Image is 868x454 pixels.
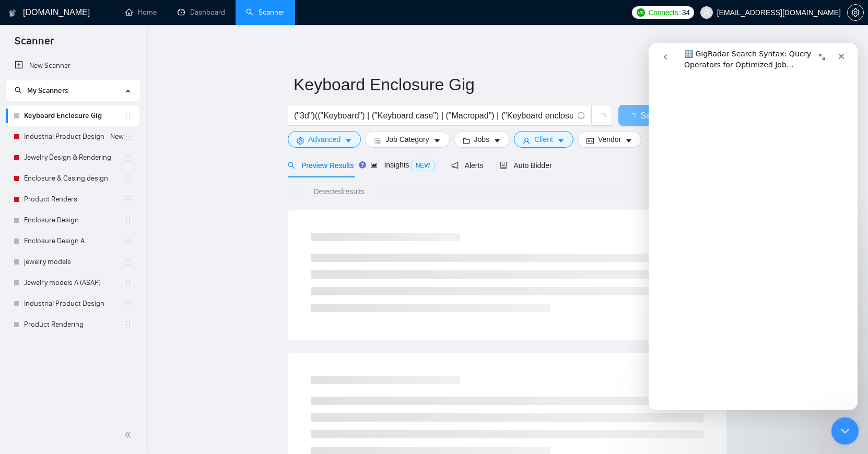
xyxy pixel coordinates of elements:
[6,55,139,76] li: New Scanner
[6,210,139,231] li: Enclosure Design
[124,279,132,287] span: holder
[6,293,139,314] li: Industrial Product Design
[124,174,132,183] span: holder
[124,300,132,308] span: holder
[454,131,510,148] button: folderJobscaret-down
[500,162,507,169] span: robot
[628,113,640,121] span: loading
[6,314,139,335] li: Product Rendering
[370,161,434,169] span: Insights
[124,258,132,266] span: holder
[294,71,705,98] input: Scanner name...
[24,252,124,272] a: jewelry models
[6,189,139,210] li: Product Renders
[345,137,352,145] span: caret-down
[451,161,484,170] span: Alerts
[308,134,341,145] span: Advanced
[124,133,132,141] span: holder
[625,137,632,145] span: caret-down
[124,195,132,204] span: holder
[24,210,124,231] a: Enclosure Design
[6,147,139,168] li: Jewelry Design & Rendering
[9,5,16,21] img: logo
[847,4,864,21] button: setting
[24,126,124,147] a: Industrial Product Design - New
[365,131,449,148] button: barsJob Categorycaret-down
[848,8,863,17] span: setting
[474,134,490,145] span: Jobs
[640,109,659,122] span: Save
[24,272,124,293] a: Jewelry models A (ASAP)
[24,147,124,168] a: Jewelry Design & Rendering
[27,86,68,95] span: My Scanners
[385,134,429,145] span: Job Category
[557,137,565,145] span: caret-down
[15,86,68,95] span: My Scanners
[534,134,553,145] span: Client
[297,137,304,145] span: setting
[288,161,354,170] span: Preview Results
[587,137,594,145] span: idcard
[24,293,124,314] a: Industrial Product Design
[597,113,606,122] span: loading
[6,105,139,126] li: Keyboard Enclosure Gig
[523,137,530,145] span: user
[124,112,132,120] span: holder
[24,168,124,189] a: Enclosure & Casing design
[682,7,690,18] span: 34
[358,160,367,170] div: Tooltip anchor
[294,109,573,122] input: Search Freelance Jobs...
[451,162,459,169] span: notification
[124,153,132,162] span: holder
[24,105,124,126] a: Keyboard Enclosure Gig
[703,9,710,16] span: user
[514,131,573,148] button: userClientcaret-down
[246,8,285,17] a: searchScanner
[15,87,22,94] span: search
[124,216,132,224] span: holder
[412,160,435,171] span: NEW
[24,314,124,335] a: Product Rendering
[124,237,132,245] span: holder
[24,231,124,252] a: Enclosure Design A
[307,186,372,197] span: Detected results
[125,8,157,17] a: homeHome
[433,137,441,145] span: caret-down
[578,112,584,119] span: info-circle
[374,137,381,145] span: bars
[15,55,131,76] a: New Scanner
[6,272,139,293] li: Jewelry models A (ASAP)
[648,7,679,18] span: Connects:
[124,429,135,440] span: double-left
[847,8,864,17] a: setting
[6,231,139,252] li: Enclosure Design A
[618,105,669,126] button: Save
[500,161,552,170] span: Auto Bidder
[24,189,124,210] a: Product Renders
[463,137,470,145] span: folder
[6,33,62,55] span: Scanner
[649,43,858,410] iframe: Intercom live chat
[578,131,641,148] button: idcardVendorcaret-down
[598,134,621,145] span: Vendor
[494,137,501,145] span: caret-down
[370,161,378,169] span: area-chart
[6,126,139,147] li: Industrial Product Design - New
[831,417,859,445] iframe: Intercom live chat
[288,162,295,169] span: search
[6,252,139,272] li: jewelry models
[637,8,645,17] img: upwork-logo.png
[178,8,225,17] a: dashboardDashboard
[6,168,139,189] li: Enclosure & Casing design
[124,320,132,329] span: holder
[288,131,361,148] button: settingAdvancedcaret-down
